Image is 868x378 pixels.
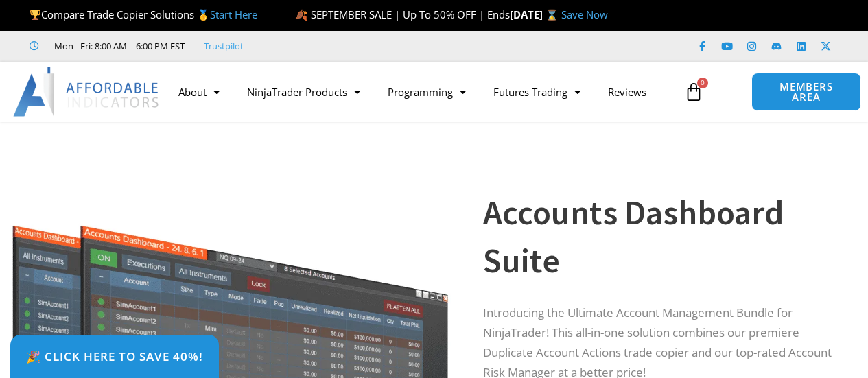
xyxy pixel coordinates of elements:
span: 🎉 Click Here to save 40%! [26,351,203,362]
span: 0 [697,78,708,88]
img: 🏆 [30,10,40,20]
strong: [DATE] ⌛ [510,8,561,21]
a: About [165,76,233,108]
a: Reviews [594,76,660,108]
a: MEMBERS AREA [751,73,860,111]
a: Programming [374,76,480,108]
a: Save Now [561,8,608,21]
a: NinjaTrader Products [233,76,374,108]
h1: Accounts Dashboard Suite [483,189,834,285]
a: 0 [664,72,724,112]
a: Trustpilot [204,38,244,54]
img: LogoAI | Affordable Indicators – NinjaTrader [13,67,161,117]
span: Mon - Fri: 8:00 AM – 6:00 PM EST [51,38,185,54]
a: Futures Trading [480,76,594,108]
nav: Menu [165,76,677,108]
a: Start Here [210,8,257,21]
span: 🍂 SEPTEMBER SALE | Up To 50% OFF | Ends [295,8,510,21]
span: MEMBERS AREA [766,82,846,102]
a: 🎉 Click Here to save 40%! [10,335,219,378]
span: Compare Trade Copier Solutions 🥇 [30,8,257,21]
